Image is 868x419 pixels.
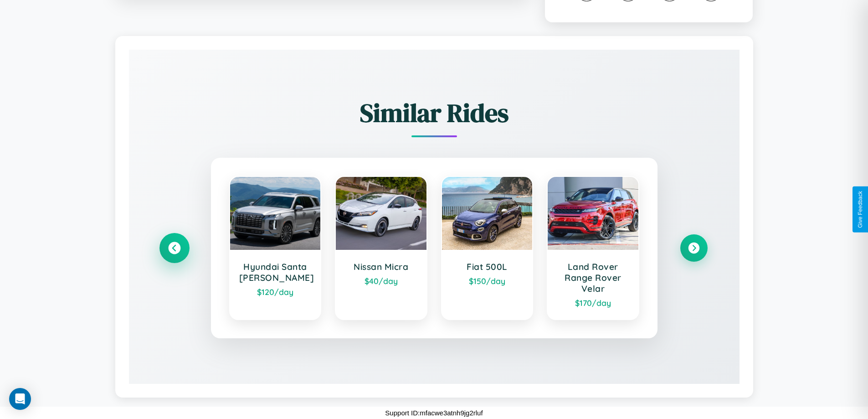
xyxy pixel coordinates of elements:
[547,176,639,320] a: Land Rover Range Rover Velar$170/day
[229,176,322,320] a: Hyundai Santa [PERSON_NAME]$120/day
[345,261,417,272] h3: Nissan Micra
[161,95,708,130] h2: Similar Rides
[335,176,427,320] a: Nissan Micra$40/day
[9,388,31,410] div: Open Intercom Messenger
[441,176,534,320] a: Fiat 500L$150/day
[239,261,312,283] h3: Hyundai Santa [PERSON_NAME]
[345,276,417,286] div: $ 40 /day
[557,298,629,308] div: $ 170 /day
[239,287,312,297] div: $ 120 /day
[385,407,483,419] p: Support ID: mfacwe3atnh9jg2rluf
[451,276,524,286] div: $ 150 /day
[451,261,524,272] h3: Fiat 500L
[557,261,629,294] h3: Land Rover Range Rover Velar
[857,191,863,228] div: Give Feedback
